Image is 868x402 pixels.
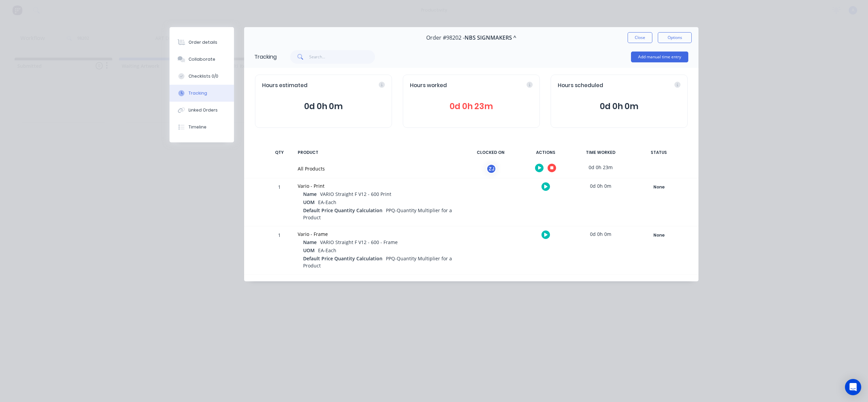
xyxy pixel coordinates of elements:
[318,199,336,205] span: EA-Each
[630,145,688,160] div: STATUS
[254,53,277,61] div: Tracking
[575,145,626,160] div: TIME WORKED
[634,231,683,240] div: None
[845,379,861,395] div: Open Intercom Messenger
[303,207,452,221] span: PPQ-Quantity Multiplier for a Product
[520,145,571,160] div: ACTIONS
[303,255,452,269] span: PPQ-Quantity Multiplier for a Product
[303,255,382,262] span: Default Price Quantity Calculation
[294,145,461,160] div: PRODUCT
[170,102,234,119] button: Linked Orders
[298,182,457,189] div: Vario - Print
[575,226,626,242] div: 0d 0h 0m
[303,190,317,198] span: Name
[634,183,683,192] div: None
[170,85,234,102] button: Tracking
[298,165,457,172] div: All Products
[410,82,447,89] span: Hours worked
[170,68,234,85] button: Checklists 0/0
[189,73,218,79] div: Checklists 0/0
[189,90,207,96] div: Tracking
[465,145,516,160] div: CLOCKED ON
[303,199,315,206] span: UOM
[575,160,626,175] div: 0d 0h 23m
[318,247,336,254] span: EA-Each
[189,39,217,45] div: Order details
[575,178,626,194] div: 0d 0h 0m
[426,35,465,41] span: Order #98202 -
[634,230,684,240] button: None
[465,35,516,41] span: NBS SIGNMAKERS ^
[189,124,206,130] div: Timeline
[558,100,680,113] span: 0d 0h 0m
[658,32,692,43] button: Options
[320,191,391,197] span: VARIO Straight F V12 - 600 Print
[269,227,290,274] div: 1
[303,207,382,214] span: Default Price Quantity Calculation
[189,107,218,113] div: Linked Orders
[320,239,398,245] span: VARIO Straight F V12 - 600 - Frame
[486,164,496,174] div: ZJ
[170,119,234,136] button: Timeline
[303,239,317,246] span: Name
[269,145,290,160] div: QTY
[269,179,290,226] div: 1
[558,82,603,89] span: Hours scheduled
[262,82,308,89] span: Hours estimated
[634,182,684,192] button: None
[262,100,385,113] span: 0d 0h 0m
[631,52,688,62] button: Add manual time entry
[170,51,234,68] button: Collaborate
[298,230,457,238] div: Vario - Frame
[170,34,234,51] button: Order details
[628,32,652,43] button: Close
[410,100,533,113] span: 0d 0h 23m
[309,50,375,64] input: Search...
[303,247,315,254] span: UOM
[189,56,215,62] div: Collaborate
